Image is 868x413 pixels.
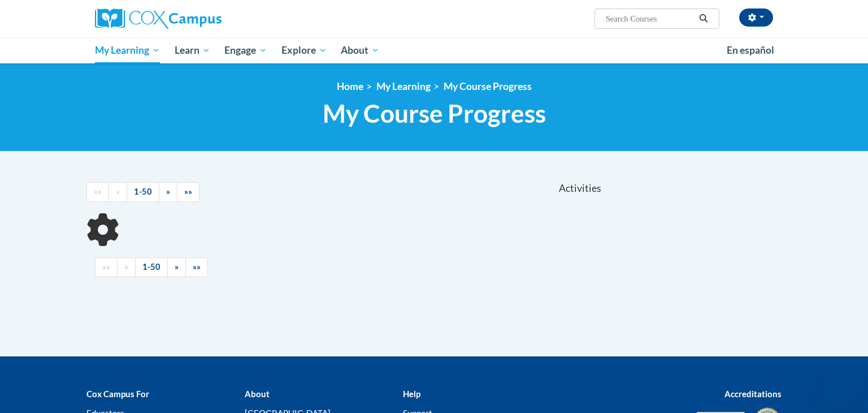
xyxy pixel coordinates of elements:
[274,37,334,63] a: Explore
[135,257,168,277] a: 1-50
[167,257,186,277] a: Next
[334,37,387,63] a: About
[86,182,109,202] a: Begining
[184,187,192,196] span: »»
[95,8,222,29] img: Cox Campus
[245,389,270,399] b: About
[102,262,110,272] span: ««
[159,182,177,202] a: Next
[719,38,782,62] a: En español
[281,44,327,57] span: Explore
[695,12,712,25] button: Search
[559,182,601,195] span: Activities
[341,44,379,57] span: About
[95,8,310,29] a: Cox Campus
[727,44,774,56] span: En español
[124,262,128,272] span: «
[444,80,532,92] a: My Course Progress
[217,37,274,63] a: Engage
[95,44,160,57] span: My Learning
[95,257,118,277] a: Begining
[127,182,159,202] a: 1-50
[193,262,201,272] span: »»
[224,44,267,57] span: Engage
[167,37,218,63] a: Learn
[376,80,431,92] a: My Learning
[117,257,136,277] a: Previous
[116,187,120,196] span: «
[337,80,363,92] a: Home
[177,182,199,202] a: End
[724,389,782,399] b: Accreditations
[94,187,102,196] span: ««
[108,182,127,202] a: Previous
[78,37,790,63] div: Main menu
[403,389,420,399] b: Help
[739,8,773,27] button: Account Settings
[88,37,167,63] a: My Learning
[605,12,695,25] input: Search Courses
[175,262,179,272] span: »
[166,187,170,196] span: »
[323,98,546,128] span: My Course Progress
[185,257,208,277] a: End
[175,44,210,57] span: Learn
[86,389,149,399] b: Cox Campus For
[823,368,859,404] iframe: Button to launch messaging window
